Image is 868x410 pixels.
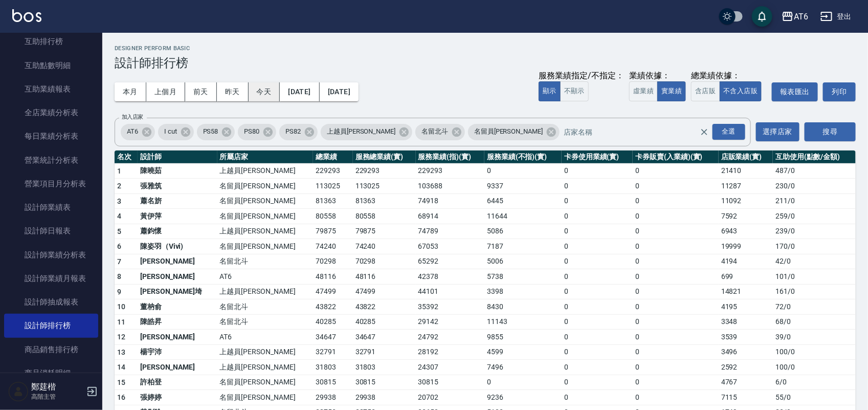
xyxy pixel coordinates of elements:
a: 報表匯出 [772,82,818,101]
td: 名留北斗 [217,299,313,315]
td: 0 [562,330,633,345]
div: AT6 [121,124,155,140]
td: 103688 [416,179,485,194]
td: 48116 [353,269,416,285]
p: 高階主管 [31,392,83,401]
span: 11 [117,318,126,326]
td: 161 / 0 [773,284,856,299]
td: 32791 [313,344,353,360]
td: 100 / 0 [773,344,856,360]
a: 互助點數明細 [4,54,98,77]
td: 0 [484,375,562,390]
a: 互助排行榜 [4,30,98,53]
td: 0 [633,284,719,299]
button: 登出 [816,7,856,26]
td: 699 [719,269,773,285]
td: [PERSON_NAME] [138,254,217,269]
div: PS82 [279,124,318,140]
td: 67053 [416,239,485,254]
td: 6 / 0 [773,375,856,390]
td: 2592 [719,360,773,375]
td: 81363 [313,193,353,209]
td: 24792 [416,330,485,345]
td: 3496 [719,344,773,360]
td: 0 [633,193,719,209]
th: 卡券販賣(入業績)(實) [633,150,719,164]
span: 15 [117,378,126,386]
td: 0 [562,179,633,194]
td: 70298 [353,254,416,269]
td: 74240 [313,239,353,254]
td: 43822 [353,299,416,315]
span: 10 [117,303,126,311]
td: 6445 [484,193,562,209]
td: 0 [562,284,633,299]
div: 上越員[PERSON_NAME] [321,124,412,140]
td: 上越員[PERSON_NAME] [217,360,313,375]
td: 0 [633,314,719,330]
td: 72 / 0 [773,299,856,315]
td: 0 [562,254,633,269]
a: 營業統計分析表 [4,148,98,172]
td: 0 [633,390,719,405]
td: 5006 [484,254,562,269]
td: 上越員[PERSON_NAME] [217,284,313,299]
td: 名留北斗 [217,254,313,269]
td: 楊宇沛 [138,344,217,360]
th: 服務業績(指)(實) [416,150,485,164]
td: 董枘俞 [138,299,217,315]
button: 不含入店販 [720,81,762,101]
span: 上越員[PERSON_NAME] [321,126,402,137]
td: 230 / 0 [773,179,856,194]
span: 名留北斗 [415,126,454,137]
td: 74789 [416,224,485,239]
td: 0 [562,344,633,360]
a: 互助業績報表 [4,77,98,101]
th: 卡券使用業績(實) [562,150,633,164]
input: 店家名稱 [561,123,717,141]
td: 上越員[PERSON_NAME] [217,163,313,179]
td: 14821 [719,284,773,299]
td: 19999 [719,239,773,254]
td: 100 / 0 [773,360,856,375]
th: 總業績 [313,150,353,164]
td: 31803 [313,360,353,375]
td: 0 [562,193,633,209]
td: 79875 [353,224,416,239]
td: 74918 [416,193,485,209]
td: 113025 [353,179,416,194]
td: 0 [633,269,719,285]
td: 47499 [313,284,353,299]
td: [PERSON_NAME] [138,360,217,375]
td: 4194 [719,254,773,269]
a: 設計師排行榜 [4,314,98,337]
td: 34647 [313,330,353,345]
td: 43822 [313,299,353,315]
span: PS58 [197,126,225,137]
span: 16 [117,393,126,401]
td: 24307 [416,360,485,375]
div: AT6 [794,10,808,23]
h2: Designer Perform Basic [115,45,856,52]
button: Clear [697,125,711,139]
td: 487 / 0 [773,163,856,179]
a: 設計師日報表 [4,219,98,243]
td: 0 [562,314,633,330]
div: PS58 [197,124,235,140]
td: 張婷婷 [138,390,217,405]
a: 設計師抽成報表 [4,290,98,314]
div: 業績依據： [629,71,686,81]
td: 40285 [313,314,353,330]
td: 6943 [719,224,773,239]
td: 蕭名旂 [138,193,217,209]
button: 不顯示 [560,81,589,101]
td: [PERSON_NAME] [138,269,217,285]
span: 14 [117,363,126,371]
td: 11092 [719,193,773,209]
button: 今天 [249,82,280,101]
td: 42 / 0 [773,254,856,269]
td: 上越員[PERSON_NAME] [217,224,313,239]
button: 顯示 [539,81,561,101]
img: Person [8,381,29,402]
td: 32791 [353,344,416,360]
